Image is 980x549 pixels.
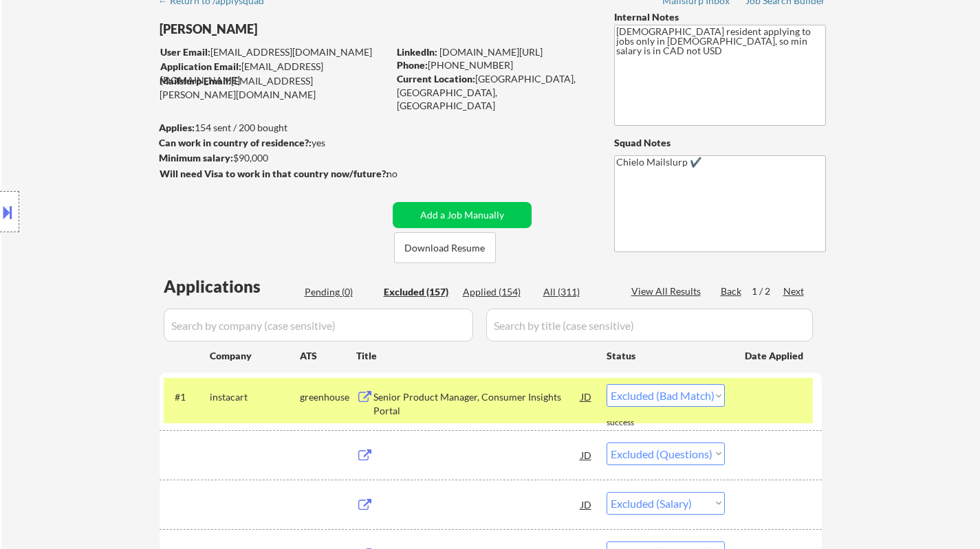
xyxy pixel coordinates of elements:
div: #1 [175,390,199,404]
div: 1 / 2 [752,284,783,298]
button: Add a Job Manually [393,202,532,228]
div: JD [580,442,594,467]
strong: Will need Visa to work in that country now/future?: [160,168,389,179]
strong: Application Email: [160,60,241,72]
div: JD [580,384,594,409]
strong: Phone: [397,59,428,71]
div: Title [356,349,594,363]
div: Internal Notes [614,10,826,24]
div: [EMAIL_ADDRESS][PERSON_NAME][DOMAIN_NAME] [160,74,388,101]
div: Squad Notes [614,136,826,150]
div: Date Applied [745,349,805,363]
div: yes [159,136,384,150]
strong: User Email: [160,46,210,58]
div: Company [210,349,300,363]
button: Download Resume [394,232,496,263]
div: Applied (154) [463,285,532,299]
div: 154 sent / 200 bought [159,121,388,135]
a: [DOMAIN_NAME][URL] [439,46,543,58]
div: instacart [210,390,300,404]
input: Search by title (case sensitive) [486,309,813,341]
div: success [607,417,662,429]
div: Excluded (157) [384,285,453,299]
div: JD [580,492,594,517]
div: [EMAIL_ADDRESS][DOMAIN_NAME] [160,45,388,59]
div: no [386,167,426,181]
div: All (311) [543,285,612,299]
div: Next [783,284,805,298]
div: $90,000 [159,151,388,165]
div: [EMAIL_ADDRESS][DOMAIN_NAME] [160,60,388,87]
div: [GEOGRAPHIC_DATA], [GEOGRAPHIC_DATA], [GEOGRAPHIC_DATA] [397,72,591,113]
strong: Current Location: [397,73,475,85]
input: Search by company (case sensitive) [164,309,473,341]
div: View All Results [631,284,705,298]
div: Pending (0) [305,285,373,299]
div: Senior Product Manager, Consumer Insights Portal [373,390,581,417]
strong: Mailslurp Email: [160,75,231,87]
div: Status [607,343,725,368]
div: [PHONE_NUMBER] [397,58,591,72]
strong: LinkedIn: [397,46,437,58]
div: ATS [300,349,356,363]
div: Back [721,284,743,298]
div: greenhouse [300,390,356,404]
div: [PERSON_NAME] [160,21,442,38]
